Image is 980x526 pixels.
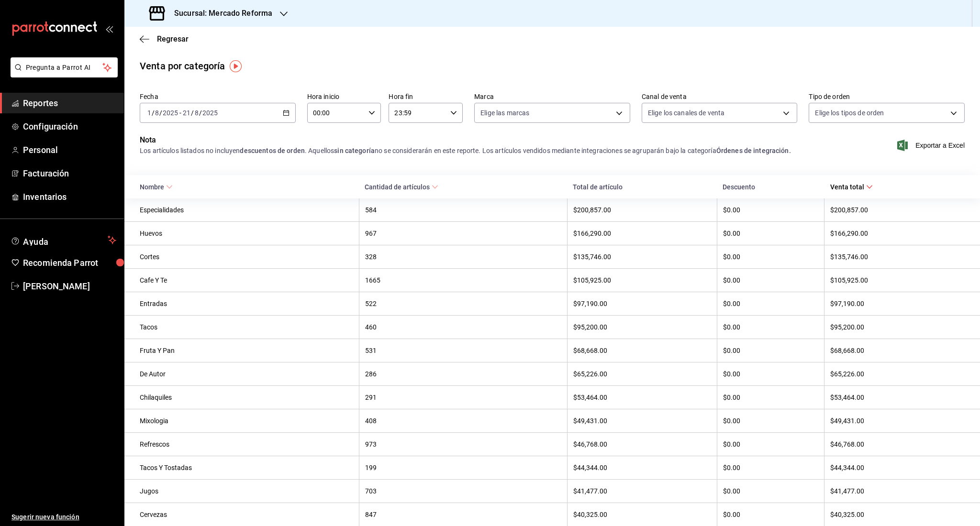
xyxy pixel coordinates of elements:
[723,394,819,401] div: $0.00
[830,440,965,448] div: $46,768.00
[26,63,103,73] span: Pregunta a Parrot AI
[199,109,202,117] span: /
[567,175,717,198] th: Total de artículo
[140,146,797,156] div: Los artículos listados no incluyen . Aquellos no se considerarán en este reporte. Los artículos v...
[573,347,711,354] div: $68,668.00
[723,230,819,237] div: $0.00
[830,347,965,354] div: $68,668.00
[723,347,819,354] div: $0.00
[7,69,118,79] a: Pregunta a Parrot AI
[480,108,529,118] span: Elige las marcas
[899,140,965,151] button: Exportar a Excel
[573,206,711,214] div: $200,857.00
[230,60,242,72] img: Tooltip marker
[573,511,711,518] div: $40,325.00
[830,206,965,214] div: $200,857.00
[140,34,189,44] button: Regresar
[573,464,711,471] div: $44,344.00
[365,394,561,401] div: 291
[474,93,630,100] label: Marca
[573,417,711,425] div: $49,431.00
[155,109,159,117] input: --
[830,300,965,307] div: $97,190.00
[140,300,353,307] div: Entradas
[389,93,463,100] label: Hora fin
[140,230,353,237] div: Huevos
[830,323,965,331] div: $95,200.00
[717,175,824,198] th: Descuento
[573,300,711,307] div: $97,190.00
[140,183,173,191] span: Nombre
[23,120,116,133] span: Configuración
[830,464,965,471] div: $44,344.00
[830,370,965,378] div: $65,226.00
[140,276,353,284] div: Cafe Y Te
[573,487,711,495] div: $41,477.00
[157,34,189,44] span: Regresar
[723,300,819,307] div: $0.00
[723,323,819,331] div: $0.00
[140,253,353,261] div: Cortes
[23,167,116,180] span: Facturación
[830,511,965,518] div: $40,325.00
[723,464,819,471] div: $0.00
[723,370,819,378] div: $0.00
[830,417,965,425] div: $49,431.00
[648,108,724,118] span: Elige los canales de venta
[809,93,965,100] label: Tipo de orden
[152,109,155,117] span: /
[830,276,965,284] div: $105,925.00
[642,93,798,100] label: Canal de venta
[140,134,797,146] p: Nota
[140,440,353,448] div: Refrescos
[365,276,561,284] div: 1665
[365,230,561,237] div: 967
[365,370,561,378] div: 286
[723,276,819,284] div: $0.00
[573,394,711,401] div: $53,464.00
[140,93,296,100] label: Fecha
[365,511,561,518] div: 847
[573,323,711,331] div: $95,200.00
[716,147,791,154] strong: Órdenes de integración.
[723,206,819,214] div: $0.00
[140,394,353,401] div: Chilaquiles
[723,417,819,425] div: $0.00
[23,234,104,246] span: Ayuda
[11,512,116,522] span: Sugerir nueva función
[365,464,561,471] div: 199
[140,417,353,425] div: Mixologia
[334,147,375,154] strong: sin categoría
[194,109,199,117] input: --
[723,487,819,495] div: $0.00
[162,109,178,117] input: ----
[573,370,711,378] div: $65,226.00
[723,253,819,261] div: $0.00
[140,464,353,471] div: Tacos Y Tostadas
[140,511,353,518] div: Cervezas
[723,511,819,518] div: $0.00
[365,323,561,331] div: 460
[182,109,191,117] input: --
[23,256,116,269] span: Recomienda Parrot
[573,253,711,261] div: $135,746.00
[365,206,561,214] div: 584
[23,97,116,110] span: Reportes
[830,230,965,237] div: $166,290.00
[140,347,353,354] div: Fruta Y Pan
[365,300,561,307] div: 522
[191,109,194,117] span: /
[830,487,965,495] div: $41,477.00
[140,370,353,378] div: De Autor
[147,109,152,117] input: --
[23,143,116,156] span: Personal
[365,417,561,425] div: 408
[815,108,884,118] span: Elige los tipos de orden
[365,487,561,495] div: 703
[105,25,113,33] button: open_drawer_menu
[307,93,381,100] label: Hora inicio
[202,109,218,117] input: ----
[11,57,118,77] button: Pregunta a Parrot AI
